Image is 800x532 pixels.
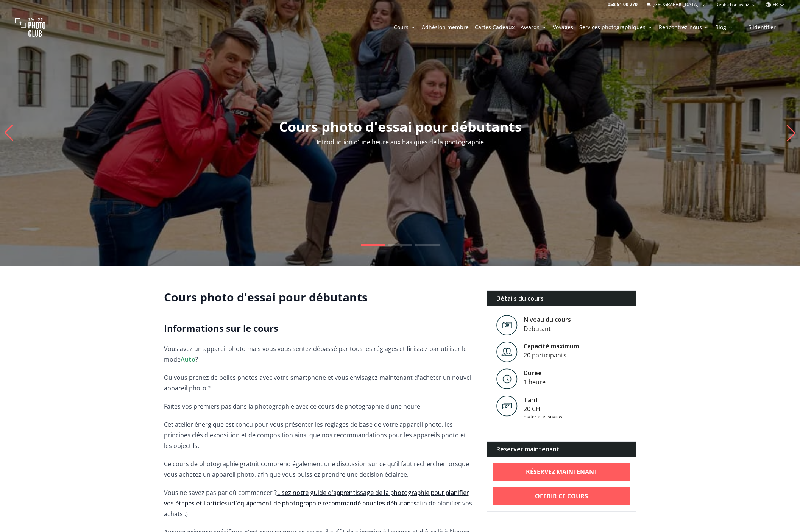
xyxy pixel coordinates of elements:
div: 20 CHF [524,404,562,413]
a: RÉSERVEZ MAINTENANT [493,463,630,481]
p: Faites vos premiers pas dans la photographie avec ce cours de photographie d'une heure. [164,401,475,412]
a: Services photographiques [579,23,653,31]
div: 20 participants [524,351,579,360]
a: Blog [715,23,733,31]
div: Capacité maximum [524,342,579,351]
div: Durée [524,368,546,378]
b: RÉSERVEZ MAINTENANT [526,467,597,476]
a: Rencontrez-nous [659,23,709,31]
button: Rencontrez-nous [656,22,712,33]
a: 058 51 00 270 [608,2,638,8]
div: Tarif [524,395,562,404]
b: Offrir ce cours [535,491,588,501]
img: Level [496,368,518,389]
p: Ou vous prenez de belles photos avec votre smartphone et vous envisagez maintenant d'acheter un n... [164,372,475,393]
p: Ce cours de photographie gratuit comprend également une discussion sur ce qu'il faut rechercher l... [164,459,475,480]
button: Blog [712,22,736,33]
button: Voyages [550,22,576,33]
img: Swiss photo club [15,12,45,42]
a: Offrir ce cours [493,487,630,505]
a: Awards [521,23,547,31]
a: Lisez notre guide d'apprentissage de la photographie pour planifier vos étapes et l'article [164,488,469,507]
button: Cours [391,22,419,33]
p: Vous ne savez pas par où commencer ? sur afin de planifier vos achats :) [164,487,475,519]
button: Adhésion membre [419,22,472,33]
button: Cartes Cadeaux [472,22,518,33]
p: Vous avez un appareil photo mais vous vous sentez dépassé par tous les réglages et finissez par u... [164,343,475,365]
a: Voyages [553,23,573,31]
img: Level [496,342,518,362]
h2: Informations sur le cours [164,322,475,334]
div: matériel et snacks [524,413,562,420]
div: 1 heure [524,378,546,387]
div: Reserver maintenant [487,442,636,457]
img: Tarif [496,395,518,417]
a: Cartes Cadeaux [475,23,515,31]
button: S'identifier [739,22,785,33]
a: l'équipement de photographie recommandé pour les débutants [234,499,416,507]
img: Level [496,315,518,336]
button: Awards [518,22,550,33]
div: Débutant [524,324,571,333]
div: Niveau du cours [524,315,571,324]
p: Cet atelier énergique est conçu pour vous présenter les réglages de base de votre appareil photo,... [164,419,475,451]
button: Services photographiques [576,22,656,33]
strong: Auto [181,355,195,364]
a: Cours [394,23,416,31]
div: Détails du cours [487,291,636,306]
h1: Cours photo d'essai pour débutants [164,290,475,304]
a: Adhésion membre [422,23,469,31]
